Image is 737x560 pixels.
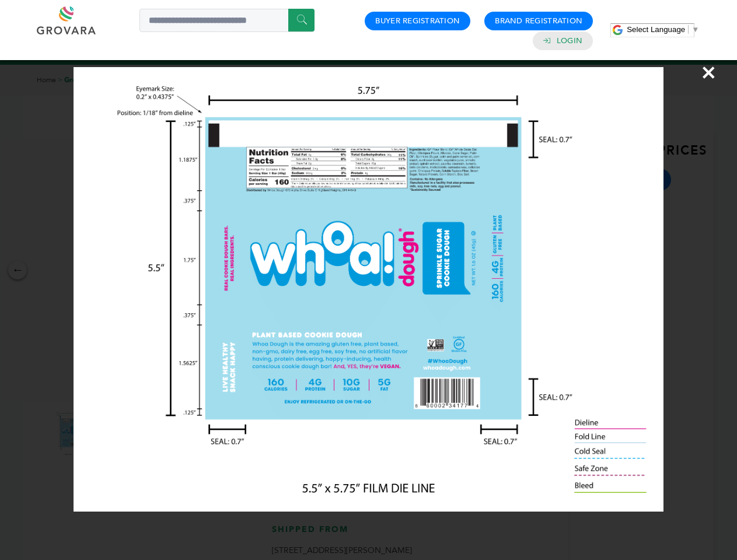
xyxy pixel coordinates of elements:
[495,16,582,26] a: Brand Registration
[627,25,685,34] span: Select Language
[701,56,717,89] span: ×
[74,67,663,512] img: Image Preview
[375,16,460,26] a: Buyer Registration
[691,25,699,34] span: ▼
[627,25,699,34] a: Select Language​
[139,9,315,32] input: Search a product or brand...
[557,36,582,46] a: Login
